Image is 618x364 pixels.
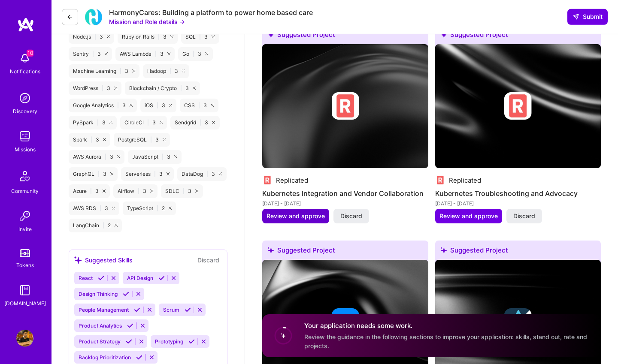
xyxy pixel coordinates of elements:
img: guide book [16,282,33,299]
i: Accept [127,322,133,329]
i: icon Close [115,224,118,227]
span: | [155,51,157,57]
img: teamwork [16,128,33,145]
i: icon SuggestedTeams [267,247,274,253]
i: icon LeftArrowDark [67,14,73,21]
div: Suggested Project [262,25,428,48]
div: PySpark 3 [69,116,117,129]
div: Discovery [13,107,37,116]
img: tokens [20,249,30,257]
div: iOS 3 [140,99,176,112]
div: Machine Learning 3 [69,64,139,78]
i: icon Close [132,69,135,72]
span: People Management [79,307,129,313]
div: [DOMAIN_NAME] [4,299,46,308]
i: icon Close [109,121,112,124]
div: Missions [15,145,36,154]
div: Suggested Project [435,25,601,48]
span: | [170,68,171,75]
i: icon Close [193,87,196,90]
i: icon Close [107,35,110,38]
img: Company Logo [85,9,102,26]
i: icon Close [103,190,106,193]
img: Company logo [331,92,359,120]
i: icon SuggestedTeams [74,256,82,264]
img: cover [262,44,428,168]
i: Accept [126,338,132,345]
i: icon Close [169,207,172,210]
img: User Avatar [16,330,33,347]
img: Company logo [435,175,445,185]
i: icon Close [212,35,215,38]
i: Accept [158,275,165,281]
span: | [157,102,158,109]
div: Node.js 3 [69,30,114,44]
span: | [183,188,185,195]
i: icon Close [114,87,117,90]
button: Review and approve [262,209,329,223]
span: Scrum [163,307,179,313]
div: CSS 3 [180,99,218,112]
div: HarmonyCares: Building a platform to power home based care [109,8,313,17]
i: Reject [110,275,117,281]
div: WordPress 3 [69,81,121,95]
span: | [193,51,194,57]
span: | [90,188,92,195]
span: | [157,205,158,212]
i: icon Close [112,207,115,210]
div: Serverless 3 [121,167,174,181]
i: icon Close [174,155,177,158]
img: logo [17,17,34,33]
i: Reject [139,322,146,329]
span: | [198,102,200,109]
img: Invite [16,208,33,225]
span: Review the guidance in the following sections to improve your application: skills, stand out, rat... [304,333,587,349]
i: icon Close [212,121,215,124]
i: Accept [136,354,142,361]
div: [DATE] - [DATE] [435,199,601,208]
i: icon Close [163,138,166,141]
div: SQL 3 [181,30,219,44]
span: | [180,85,182,92]
i: icon Close [117,155,120,158]
div: JavaScript 3 [128,150,182,164]
div: AWS Lambda 3 [115,47,175,61]
span: | [147,119,149,126]
div: Suggested Project [435,241,601,263]
div: Suggested Skills [74,256,133,265]
i: Accept [123,291,129,297]
div: PostgreSQL 3 [114,133,170,147]
span: Discard [340,212,362,220]
div: Azure 3 [69,184,110,198]
span: | [102,85,103,92]
span: Product Strategy [79,338,121,345]
div: Sentry 3 [69,47,112,61]
div: Suggested Project [262,241,428,263]
a: User Avatar [14,330,36,347]
i: Reject [148,354,155,361]
div: Spark 3 [69,133,110,147]
img: Community [15,166,35,187]
i: icon Close [103,138,106,141]
span: | [158,33,160,40]
span: | [138,188,139,195]
img: Company logo [331,308,359,336]
div: Notifications [10,67,40,76]
span: Review and approve [439,212,498,220]
span: Submit [573,12,603,21]
span: | [98,171,100,177]
div: Replicated [276,176,308,185]
img: discovery [16,90,33,107]
span: Review and approve [267,212,325,220]
i: icon Close [167,172,170,175]
button: Mission and Role details → [109,17,185,26]
i: icon SuggestedTeams [440,247,447,253]
img: cover [435,44,601,168]
span: | [154,171,156,177]
i: icon Close [110,172,113,175]
i: icon Close [205,52,208,55]
span: Design Thinking [79,291,118,297]
div: Google Analytics 3 [69,99,137,112]
h4: Kubernetes Troubleshooting and Advocacy [435,188,601,199]
i: icon Close [167,52,170,55]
